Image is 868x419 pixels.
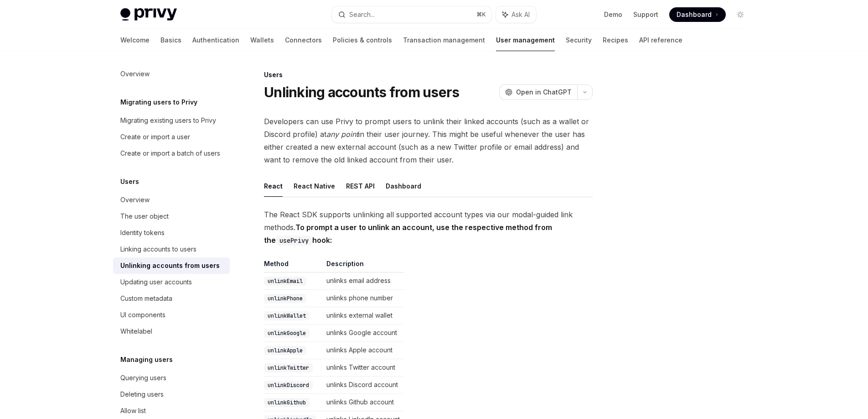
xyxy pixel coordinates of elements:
div: Unlinking accounts from users [120,260,220,271]
code: usePrivy [276,236,312,246]
a: Migrating existing users to Privy [113,112,230,129]
button: Dashboard [386,175,421,197]
code: unlinkApple [264,346,306,355]
button: REST API [346,175,375,197]
div: The user object [120,211,169,222]
span: Dashboard [677,10,712,19]
div: Overview [120,194,150,205]
button: Toggle dark mode [733,7,748,22]
div: Identity tokens [120,227,165,238]
a: Allow list [113,403,230,419]
a: Authentication [192,29,239,51]
button: React Native [294,175,335,197]
a: Wallets [250,29,274,51]
code: unlinkEmail [264,277,306,286]
th: Method [264,259,323,272]
div: Custom metadata [120,293,172,304]
div: Querying users [120,372,166,383]
h1: Unlinking accounts from users [264,84,459,100]
div: Search... [349,9,375,20]
td: unlinks phone number [323,290,403,307]
a: API reference [639,29,682,51]
strong: To prompt a user to unlink an account, use the respective method from the hook: [264,223,552,245]
a: Basics [160,29,181,51]
div: Users [264,70,593,79]
button: Open in ChatGPT [499,84,577,100]
code: unlinkGoogle [264,329,310,338]
code: unlinkGithub [264,398,310,407]
em: any point [326,130,358,139]
a: Unlinking accounts from users [113,257,230,274]
span: Open in ChatGPT [516,88,572,97]
a: Create or import a user [113,129,230,145]
div: Migrating existing users to Privy [120,115,216,126]
button: React [264,175,283,197]
code: unlinkWallet [264,311,310,320]
a: Identity tokens [113,225,230,241]
a: The user object [113,208,230,225]
a: Connectors [285,29,322,51]
th: Description [323,259,403,272]
div: Whitelabel [120,326,152,337]
td: unlinks Github account [323,394,403,411]
span: Developers can use Privy to prompt users to unlink their linked accounts (such as a wallet or Dis... [264,115,593,166]
button: Search...⌘K [332,6,491,23]
a: Welcome [120,29,150,51]
td: unlinks Discord account [323,377,403,394]
td: unlinks Twitter account [323,359,403,377]
div: UI components [120,309,165,320]
a: Custom metadata [113,290,230,307]
code: unlinkDiscord [264,381,313,390]
img: light logo [120,8,177,21]
button: Ask AI [496,6,536,23]
a: Whitelabel [113,323,230,340]
div: Linking accounts to users [120,244,196,255]
a: Security [566,29,592,51]
a: Overview [113,192,230,208]
span: ⌘ K [476,11,486,18]
td: unlinks external wallet [323,307,403,325]
span: The React SDK supports unlinking all supported account types via our modal-guided link methods. [264,208,593,246]
a: Querying users [113,370,230,386]
div: Create or import a batch of users [120,148,220,159]
a: Demo [604,10,622,19]
a: Create or import a batch of users [113,145,230,162]
div: Deleting users [120,389,164,400]
a: Policies & controls [333,29,392,51]
td: unlinks Google account [323,325,403,342]
a: Updating user accounts [113,274,230,290]
a: Overview [113,66,230,82]
div: Create or import a user [120,131,190,142]
code: unlinkPhone [264,294,306,303]
a: UI components [113,307,230,323]
a: Dashboard [669,7,726,22]
span: Ask AI [511,10,530,19]
a: Support [633,10,658,19]
a: Linking accounts to users [113,241,230,257]
a: Transaction management [403,29,485,51]
td: unlinks Apple account [323,342,403,359]
code: unlinkTwitter [264,363,313,372]
div: Overview [120,68,150,79]
div: Allow list [120,405,146,416]
div: Updating user accounts [120,277,192,288]
h5: Users [120,176,139,187]
h5: Migrating users to Privy [120,97,197,108]
a: Deleting users [113,386,230,403]
a: Recipes [603,29,628,51]
h5: Managing users [120,354,173,365]
a: User management [496,29,555,51]
td: unlinks email address [323,272,403,290]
